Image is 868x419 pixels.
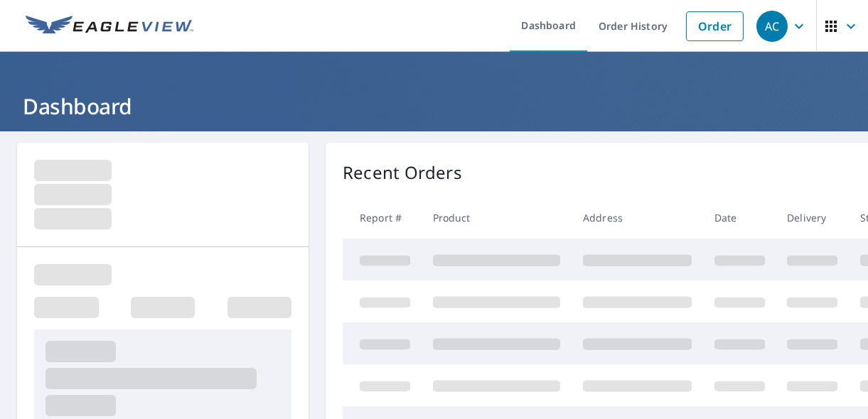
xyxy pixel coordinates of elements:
[17,92,851,121] h1: Dashboard
[686,11,744,41] a: Order
[422,197,572,239] th: Product
[572,197,703,239] th: Address
[343,197,422,239] th: Report #
[756,11,788,42] div: AC
[26,16,193,37] img: EV Logo
[703,197,776,239] th: Date
[343,160,462,185] p: Recent Orders
[776,197,849,239] th: Delivery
